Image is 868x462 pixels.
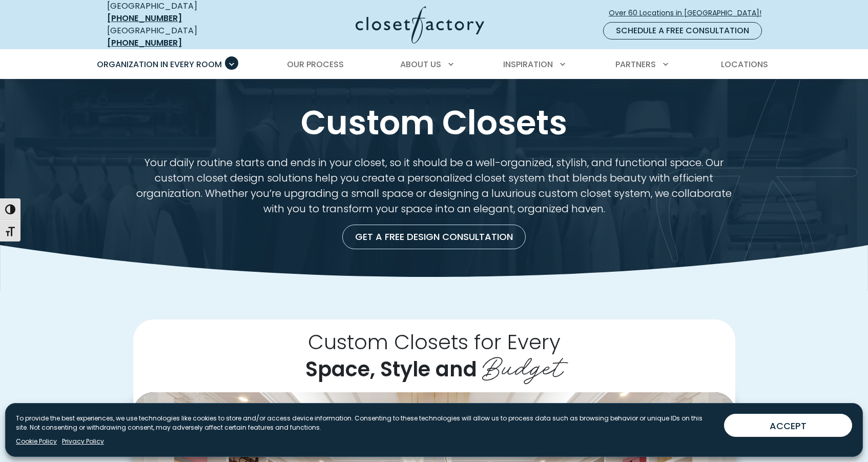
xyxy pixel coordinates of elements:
[609,8,770,18] span: Over 60 Locations in [GEOGRAPHIC_DATA]!
[105,104,763,143] h1: Custom Closets
[107,37,182,49] a: [PHONE_NUMBER]
[62,437,104,446] a: Privacy Policy
[97,58,222,70] span: Organization in Every Room
[603,22,762,39] a: Schedule a Free Consultation
[356,6,484,44] img: Closet Factory Logo
[107,25,256,49] div: [GEOGRAPHIC_DATA]
[308,328,561,356] span: Custom Closets for Every
[342,225,526,249] a: Get a Free Design Consultation
[90,50,778,79] nav: Primary Menu
[721,58,768,70] span: Locations
[400,58,441,70] span: About Us
[608,4,770,22] a: Over 60 Locations in [GEOGRAPHIC_DATA]!
[16,414,716,432] p: To provide the best experiences, we use technologies like cookies to store and/or access device i...
[724,414,852,437] button: ACCEPT
[287,58,344,70] span: Our Process
[503,58,553,70] span: Inspiration
[615,58,656,70] span: Partners
[482,344,563,385] span: Budget
[107,12,182,24] a: [PHONE_NUMBER]
[305,355,477,384] span: Space, Style and
[133,155,735,216] p: Your daily routine starts and ends in your closet, so it should be a well-organized, stylish, and...
[16,437,57,446] a: Cookie Policy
